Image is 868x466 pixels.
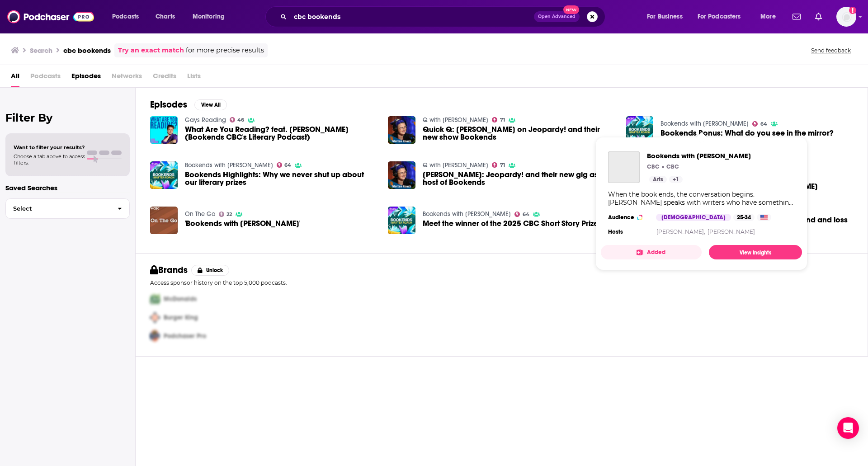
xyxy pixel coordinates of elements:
[71,69,101,87] a: Episodes
[649,176,667,183] a: Arts
[14,144,85,151] span: Want to filter your results?
[423,126,615,141] a: Quick Q: Mattea Roach on Jeopardy! and their new show Bookends
[811,9,826,24] a: Show notifications dropdown
[709,245,802,259] a: View Insights
[388,207,415,234] img: Meet the winner of the 2025 CBC Short Story Prize
[808,47,854,54] button: Send feedback
[150,161,178,189] img: Bookends Highlights: Why we never shut up about our literary prizes
[226,212,232,217] span: 22
[836,7,856,27] img: User Profile
[534,11,580,22] button: Open AdvancedNew
[836,7,856,27] button: Show profile menu
[164,314,198,321] span: Burger King
[290,9,534,24] input: Search podcasts, credits, & more...
[7,8,94,25] a: Podchaser - Follow, Share and Rate Podcasts
[185,210,215,218] a: On The Go
[11,69,19,87] a: All
[492,117,505,122] a: 71
[423,210,511,218] a: Bookends with Mattea Roach
[150,264,188,276] h2: Brands
[112,69,142,87] span: Networks
[146,290,164,308] img: First Pro Logo
[500,163,505,167] span: 71
[423,220,598,227] a: Meet the winner of the 2025 CBC Short Story Prize
[186,45,264,56] span: for more precise results
[626,116,654,144] img: Bookends Bonus: What do you see in the mirror?
[219,212,232,217] a: 22
[185,220,300,227] span: 'Bookends with [PERSON_NAME]'
[5,198,130,219] button: Select
[647,151,751,160] span: Bookends with [PERSON_NAME]
[150,9,180,24] a: Charts
[641,9,694,24] button: open menu
[608,190,795,207] div: When the book ends, the conversation begins. [PERSON_NAME] speaks with writers who have something...
[164,332,206,340] span: Podchaser Pro
[185,116,226,124] a: Gays Reading
[647,10,683,23] span: For Business
[608,214,649,221] h3: Audience
[789,9,804,24] a: Show notifications dropdown
[708,228,755,235] a: [PERSON_NAME]
[423,116,488,124] a: Q with Tom Power
[666,163,679,170] p: CBC
[608,228,623,235] h4: Hosts
[106,9,151,24] button: open menu
[185,161,273,169] a: Bookends with Mattea Roach
[156,10,175,23] span: Charts
[185,126,377,141] span: What Are You Reading? feat. [PERSON_NAME] (Bookends CBC's Literary Podcast)
[118,45,184,56] a: Try an exact match
[647,163,660,170] p: CBC
[660,120,749,127] a: Bookends with Mattea Roach
[538,14,576,19] span: Open Advanced
[185,171,377,186] a: Bookends Highlights: Why we never shut up about our literary prizes
[63,46,111,55] h3: cbc bookends
[647,151,751,160] a: Bookends with Mattea Roach
[752,121,767,127] a: 64
[423,161,488,169] a: Q with Tom Power
[277,162,292,168] a: 64
[6,206,110,212] span: Select
[514,212,529,217] a: 64
[849,7,856,14] svg: Add a profile image
[760,10,776,23] span: More
[563,5,580,14] span: New
[150,99,227,110] a: EpisodesView All
[191,265,230,276] button: Unlock
[423,171,615,186] a: Mattea Roach: Jeopardy! and their new gig as the host of Bookends
[836,7,856,27] span: Logged in as ereardon
[14,153,85,166] span: Choose a tab above to access filters.
[153,69,176,87] span: Credits
[284,163,291,167] span: 64
[388,161,415,189] a: Mattea Roach: Jeopardy! and their new gig as the host of Bookends
[423,126,615,141] span: Quick Q: [PERSON_NAME] on Jeopardy! and their new show Bookends
[660,129,834,137] a: Bookends Bonus: What do you see in the mirror?
[523,212,529,217] span: 64
[185,126,377,141] a: What Are You Reading? feat. Mattea Roach (Bookends CBC's Literary Podcast)
[194,99,227,110] button: View All
[193,10,225,23] span: Monitoring
[164,295,197,303] span: McDonalds
[760,122,767,126] span: 64
[500,118,505,122] span: 71
[146,327,164,345] img: Third Pro Logo
[150,207,178,234] img: 'Bookends with Mattea Roach'
[669,176,683,183] a: +1
[5,111,130,124] h2: Filter By
[5,184,130,192] p: Saved Searches
[656,228,705,235] a: [PERSON_NAME],
[186,9,236,24] button: open menu
[30,69,61,87] span: Podcasts
[146,308,164,327] img: Second Pro Logo
[423,171,615,186] span: [PERSON_NAME]: Jeopardy! and their new gig as the host of Bookends
[112,10,139,23] span: Podcasts
[608,151,640,183] a: Bookends with Mattea Roach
